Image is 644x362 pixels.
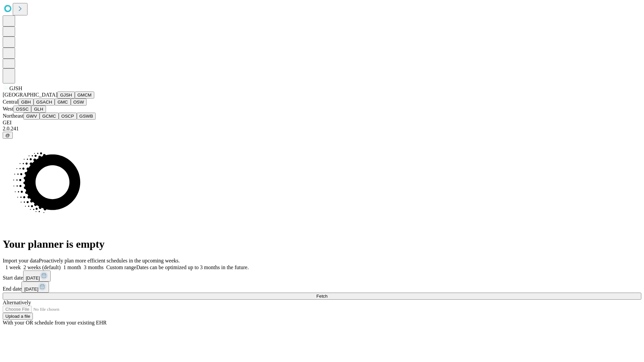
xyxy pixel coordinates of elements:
[21,282,49,293] button: [DATE]
[13,106,32,113] button: OSSC
[5,264,21,270] span: 1 week
[57,92,75,99] button: GJSH
[136,264,249,270] span: Dates can be optimized up to 3 months in the future.
[18,99,34,106] button: GBH
[55,99,70,106] button: GMC
[3,293,641,300] button: Fetch
[75,92,94,99] button: GMCM
[3,92,57,98] span: [GEOGRAPHIC_DATA]
[106,264,136,270] span: Custom range
[31,106,46,113] button: GLH
[5,133,10,138] span: @
[71,99,87,106] button: OSW
[3,99,18,105] span: Central
[3,270,641,282] div: Start date
[23,113,40,120] button: GWV
[3,238,641,250] h1: Your planner is empty
[34,99,55,106] button: GSACH
[3,258,39,263] span: Import your data
[77,113,96,120] button: GSWB
[3,320,107,325] span: With your OR schedule from your existing EHR
[3,113,23,119] span: Northeast
[40,113,59,120] button: GCMC
[9,85,22,91] span: GJSH
[3,313,33,320] button: Upload a file
[3,300,31,305] span: Alternatively
[3,132,13,139] button: @
[24,287,38,292] span: [DATE]
[39,258,180,263] span: Proactively plan more efficient schedules in the upcoming weeks.
[3,106,13,112] span: West
[23,264,61,270] span: 2 weeks (default)
[316,294,327,299] span: Fetch
[3,120,641,126] div: GEI
[59,113,77,120] button: OSCP
[63,264,81,270] span: 1 month
[84,264,104,270] span: 3 months
[3,282,641,293] div: End date
[23,270,51,282] button: [DATE]
[3,126,641,132] div: 2.0.241
[26,276,40,281] span: [DATE]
